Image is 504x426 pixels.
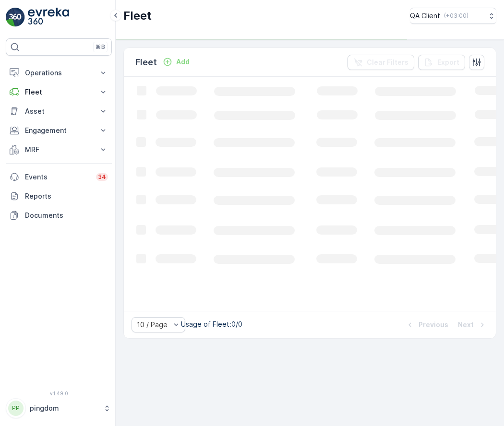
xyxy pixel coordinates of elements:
[135,56,157,69] p: Fleet
[410,11,440,21] p: QA Client
[25,68,93,78] p: Operations
[98,173,106,181] p: 34
[6,8,25,27] img: logo
[159,56,193,68] button: Add
[437,58,459,67] p: Export
[96,43,105,51] p: ⌘B
[181,319,242,329] p: Usage of Fleet : 0/0
[457,319,488,331] button: Next
[6,63,112,83] button: Operations
[6,390,112,396] span: v 1.49.0
[123,8,152,24] p: Fleet
[6,187,112,206] a: Reports
[367,58,408,67] p: Clear Filters
[404,319,449,331] button: Previous
[25,172,90,182] p: Events
[419,320,448,330] p: Previous
[25,106,93,116] p: Asset
[410,8,496,24] button: QA Client(+03:00)
[25,126,93,135] p: Engagement
[348,55,414,70] button: Clear Filters
[6,167,112,187] a: Events34
[28,8,69,27] img: logo_light-DOdMpM7g.png
[25,145,93,154] p: MRF
[8,401,24,416] div: PP
[30,403,98,413] p: pingdom
[25,191,108,201] p: Reports
[458,320,474,330] p: Next
[176,57,190,67] p: Add
[6,140,112,159] button: MRF
[6,102,112,121] button: Asset
[6,398,112,418] button: PPpingdom
[6,121,112,140] button: Engagement
[25,87,93,97] p: Fleet
[6,206,112,225] a: Documents
[418,55,465,70] button: Export
[444,12,468,20] p: ( +03:00 )
[6,83,112,102] button: Fleet
[25,211,108,220] p: Documents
